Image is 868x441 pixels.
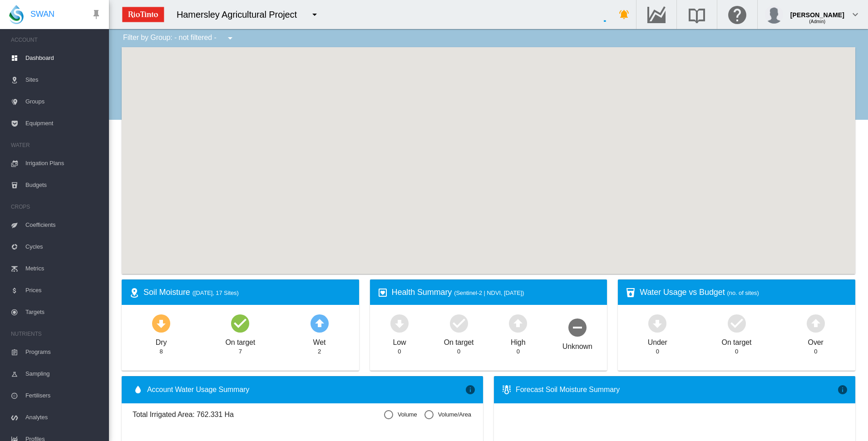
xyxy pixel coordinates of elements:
span: Targets [25,301,102,323]
div: 0 [457,348,460,356]
md-icon: icon-menu-down [309,9,320,20]
md-icon: icon-arrow-down-bold-circle [150,312,172,334]
div: Unknown [562,338,592,352]
span: CROPS [11,200,102,214]
div: 8 [160,348,163,356]
div: On target [722,334,752,348]
md-icon: icon-information [837,384,848,395]
div: 0 [517,348,520,356]
div: Dry [156,334,167,348]
md-icon: icon-water [133,384,143,395]
md-radio-button: Volume [384,411,417,419]
span: Groups [25,91,102,113]
button: icon-bell-ring [615,5,633,24]
span: Programs [25,341,102,363]
div: On target [444,334,474,348]
div: Forecast Soil Moisture Summary [516,385,837,395]
md-icon: icon-cup-water [625,287,636,298]
md-radio-button: Volume/Area [424,411,471,419]
md-icon: icon-minus-circle [567,316,588,338]
div: Water Usage vs Budget [640,287,848,298]
div: 0 [735,348,738,356]
div: 2 [318,348,321,356]
div: Wet [313,334,326,348]
div: Health Summary [392,287,600,298]
md-icon: Go to the Data Hub [646,9,667,20]
md-icon: icon-map-marker-radius [129,287,140,298]
span: SWAN [30,9,54,20]
div: [PERSON_NAME] [790,7,844,16]
md-icon: icon-information [465,384,476,395]
div: 0 [398,348,401,356]
span: Prices [25,279,102,301]
div: Hamersley Agricultural Project [177,8,305,21]
md-icon: icon-thermometer-lines [501,384,512,395]
span: Analytes [25,407,102,428]
button: icon-menu-down [306,5,324,24]
span: Budgets [25,174,102,196]
md-icon: icon-arrow-up-bold-circle [507,312,529,334]
md-icon: icon-checkbox-marked-circle [229,312,251,334]
div: 7 [239,348,242,356]
span: Sites [25,69,102,91]
md-icon: icon-arrow-down-bold-circle [646,312,668,334]
md-icon: icon-chevron-down [850,9,861,20]
div: 0 [814,348,817,356]
span: (Admin) [809,19,825,24]
img: profile.jpg [765,5,783,24]
span: Cycles [25,236,102,258]
div: On target [225,334,255,348]
md-icon: icon-pin [91,9,102,20]
div: Under [648,334,667,348]
md-icon: icon-arrow-down-bold-circle [389,312,410,334]
span: WATER [11,138,102,152]
span: Equipment [25,113,102,134]
md-icon: icon-menu-down [225,33,236,44]
span: Irrigation Plans [25,152,102,174]
span: Fertilisers [25,385,102,407]
md-icon: icon-arrow-up-bold-circle [805,312,827,334]
span: Account Water Usage Summary [147,385,465,395]
md-icon: Search the knowledge base [686,9,708,20]
div: Soil Moisture [143,287,352,298]
span: Total Irrigated Area: 762.331 Ha [133,410,384,420]
span: (Sentinel-2 | NDVI, [DATE]) [454,289,524,296]
md-icon: icon-arrow-up-bold-circle [309,312,330,334]
span: Coefficients [25,214,102,236]
md-icon: icon-checkbox-marked-circle [726,312,748,334]
div: Low [393,334,406,348]
span: NUTRIENTS [11,327,102,341]
span: ([DATE], 17 Sites) [192,289,239,296]
span: ACCOUNT [11,33,102,47]
span: Sampling [25,363,102,385]
span: Dashboard [25,47,102,69]
span: (no. of sites) [727,289,759,296]
div: Filter by Group: - not filtered - [116,29,242,47]
span: Metrics [25,258,102,279]
img: SWAN-Landscape-Logo-Colour-drop.png [9,5,24,24]
div: 0 [656,348,659,356]
button: icon-menu-down [221,29,239,47]
md-icon: Click here for help [726,9,748,20]
md-icon: icon-bell-ring [619,9,630,20]
md-icon: icon-checkbox-marked-circle [448,312,470,334]
md-icon: icon-heart-box-outline [377,287,388,298]
div: High [511,334,526,348]
div: Over [808,334,824,348]
img: ZPXdBAAAAAElFTkSuQmCC [118,3,168,26]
